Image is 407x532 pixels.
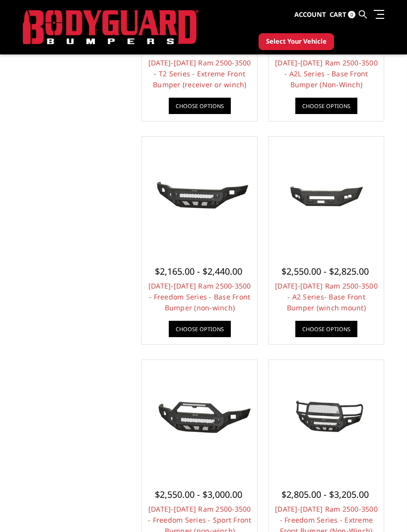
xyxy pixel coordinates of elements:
a: Choose Options [295,98,357,114]
a: Choose Options [169,98,231,114]
span: Account [294,10,326,19]
a: Choose Options [295,321,357,337]
a: [DATE]-[DATE] Ram 2500-3500 - A2L Series - Base Front Bumper (Non-Winch) [275,58,378,89]
span: $2,550.00 - $3,000.00 [155,488,242,500]
img: 2019-2025 Ram 2500-3500 - Freedom Series - Sport Front Bumper (non-winch) [144,392,255,443]
a: 2019-2025 Ram 2500-3500 - A2 Series- Base Front Bumper (winch mount) [271,139,381,249]
a: [DATE]-[DATE] Ram 2500-3500 - Freedom Series - Base Front Bumper (non-winch) [148,281,251,312]
img: 2019-2025 Ram 2500-3500 - Freedom Series - Base Front Bumper (non-winch) [144,169,255,220]
a: Cart 0 [330,1,355,28]
img: 2019-2025 Ram 2500-3500 - A2 Series- Base Front Bumper (winch mount) [271,170,381,219]
a: [DATE]-[DATE] Ram 2500-3500 - T2 Series - Extreme Front Bumper (receiver or winch) [148,58,251,89]
span: $2,550.00 - $2,825.00 [281,265,369,277]
a: 2019-2025 Ram 2500-3500 - Freedom Series - Base Front Bumper (non-winch) 2019-2025 Ram 2500-3500 ... [144,139,255,249]
button: Select Your Vehicle [259,33,334,50]
a: 2019-2025 Ram 2500-3500 - Freedom Series - Extreme Front Bumper (Non-Winch) 2019-2025 Ram 2500-35... [271,362,381,473]
a: 2019-2025 Ram 2500-3500 - Freedom Series - Sport Front Bumper (non-winch) Multiple lighting options [144,362,255,473]
img: BODYGUARD BUMPERS [23,10,199,45]
span: 0 [348,11,355,18]
span: Cart [330,10,346,19]
a: Choose Options [169,321,231,337]
span: $2,805.00 - $3,205.00 [281,488,369,500]
a: Account [294,1,326,28]
a: [DATE]-[DATE] Ram 2500-3500 - A2 Series- Base Front Bumper (winch mount) [275,281,378,312]
img: 2019-2025 Ram 2500-3500 - Freedom Series - Extreme Front Bumper (Non-Winch) [271,392,381,443]
span: $2,165.00 - $2,440.00 [155,265,242,277]
span: Select Your Vehicle [266,37,327,47]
